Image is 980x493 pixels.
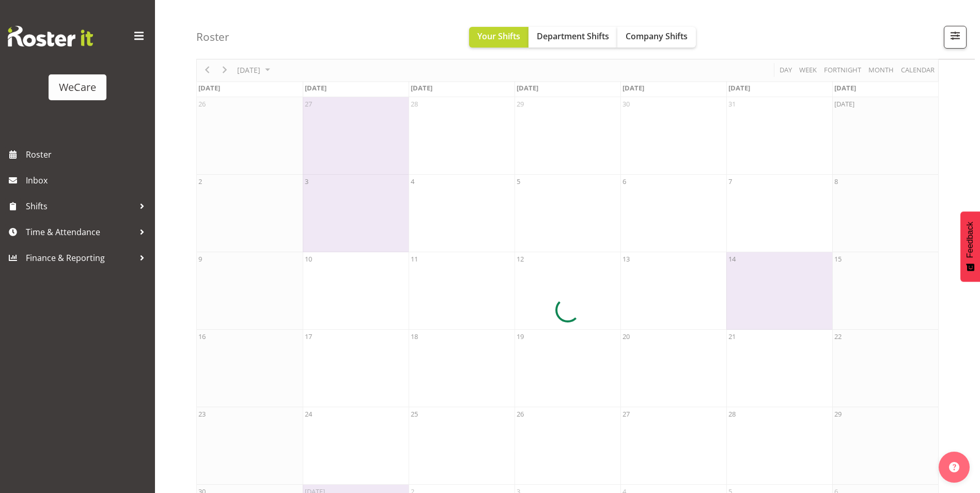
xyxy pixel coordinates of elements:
img: Rosterit website logo [8,26,93,47]
span: Roster [26,147,150,162]
div: WeCare [59,80,96,95]
span: Finance & Reporting [26,250,134,266]
button: Filter Shifts [944,26,967,49]
span: Department Shifts [537,30,609,42]
span: Your Shifts [477,30,520,42]
span: Inbox [26,173,150,188]
img: help-xxl-2.png [949,462,959,472]
h4: Roster [196,31,229,43]
button: Company Shifts [617,27,696,48]
span: Time & Attendance [26,224,134,240]
button: Department Shifts [528,27,617,48]
span: Feedback [966,222,975,258]
button: Your Shifts [469,27,528,48]
span: Company Shifts [626,30,688,42]
span: Shifts [26,198,134,214]
button: Feedback - Show survey [960,211,980,282]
